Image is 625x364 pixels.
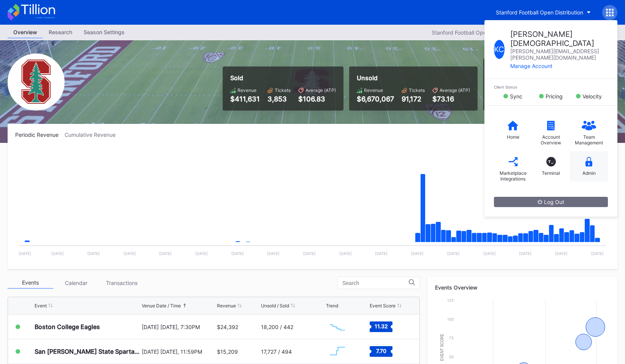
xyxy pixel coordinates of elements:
svg: Chart title [326,342,349,361]
div: Stanford Football Open Distribution 2025 [432,29,533,36]
text: [DATE] [339,251,352,256]
div: Periodic Revenue [15,131,65,138]
input: Search [342,280,409,286]
text: [DATE] [267,251,280,256]
div: [DATE] [DATE], 7:30PM [142,324,215,330]
div: Admin [582,170,596,176]
div: Trend [326,303,338,309]
div: Transactions [99,277,144,289]
div: Marketplace Integrations [498,170,528,182]
div: Home [507,134,519,140]
div: Boston College Eagles [35,323,100,331]
text: 75 [449,336,454,340]
text: Event Score [440,334,444,361]
div: $73.16 [432,95,470,103]
div: Velocity [582,93,602,100]
text: 50 [449,355,454,359]
div: Events [8,277,53,289]
div: $411,631 [230,95,260,103]
div: [PERSON_NAME][EMAIL_ADDRESS][PERSON_NAME][DOMAIN_NAME] [510,48,608,61]
div: Unsold [357,74,470,82]
div: Season Settings [78,27,130,38]
text: [DATE] [555,251,568,256]
div: Venue Date / Time [142,303,181,309]
text: [DATE] [19,251,31,256]
text: [DATE] [447,251,460,256]
text: [DATE] [375,251,388,256]
a: Season Settings [78,27,130,38]
text: [DATE] [591,251,604,256]
svg: Chart title [15,147,610,261]
div: K C [494,40,505,59]
a: Overview [8,27,43,38]
text: [DATE] [303,251,316,256]
text: 100 [447,317,454,321]
div: [PERSON_NAME] [DEMOGRAPHIC_DATA] [510,30,608,48]
text: [DATE] [123,251,136,256]
div: Terminal [542,170,560,176]
div: $106.83 [298,95,336,103]
div: [DATE] [DATE], 11:59PM [142,348,215,355]
div: Calendar [53,277,99,289]
text: [DATE] [87,251,100,256]
div: Pricing [546,93,563,100]
div: Client Status [494,85,608,89]
div: $6,670,067 [357,95,394,103]
a: Research [43,27,78,38]
div: 18,200 / 442 [261,324,293,330]
text: [DATE] [411,251,424,256]
img: Stanford_Football_Secondary.png [8,54,65,111]
div: $15,209 [217,348,238,355]
div: Account Overview [536,134,566,146]
div: Sync [510,93,522,100]
div: San [PERSON_NAME] State Spartans [35,348,140,355]
button: Stanford Football Open Distribution [490,5,597,19]
div: Revenue [364,87,383,93]
div: Event [35,303,47,309]
div: Sold [230,74,336,82]
text: 7.70 [376,348,386,354]
div: Tickets [409,87,425,93]
div: 91,172 [402,95,425,103]
div: $24,392 [217,324,238,330]
text: [DATE] [483,251,496,256]
div: Manage Account [510,63,608,69]
div: Events Overview [435,284,610,291]
div: Revenue [217,303,236,309]
div: Event Score [370,303,396,309]
div: Average (ATP) [305,87,336,93]
text: [DATE] [159,251,172,256]
div: Research [43,27,78,38]
div: Team Management [574,134,604,146]
div: Unsold / Sold [261,303,289,309]
div: Stanford Football Open Distribution [496,9,583,16]
div: Tickets [275,87,291,93]
svg: Chart title [326,317,349,336]
div: 17,727 / 494 [261,348,292,355]
text: [DATE] [231,251,244,256]
div: 3,853 [267,95,291,103]
div: Average (ATP) [440,87,470,93]
div: T_ [546,157,556,166]
div: Log Out [538,199,564,205]
button: Stanford Football Open Distribution 2025 [428,27,545,38]
text: [DATE] [519,251,532,256]
text: 11.32 [375,323,388,329]
button: Log Out [494,197,608,207]
text: 125 [447,298,454,302]
div: Revenue [237,87,256,93]
text: [DATE] [51,251,64,256]
text: [DATE] [195,251,208,256]
div: Cumulative Revenue [65,131,122,138]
